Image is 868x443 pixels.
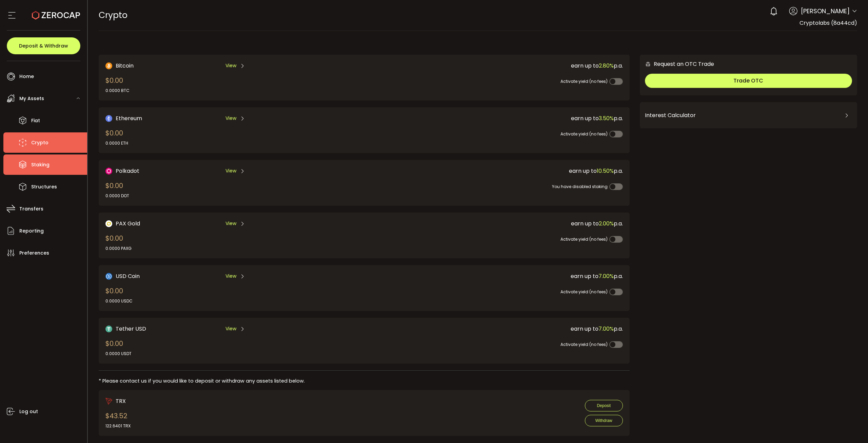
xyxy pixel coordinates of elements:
[560,236,608,242] span: Activate yield (no fees)
[19,226,44,236] span: Reporting
[105,326,112,332] img: Tether USD
[7,37,80,54] button: Deposit & Withdraw
[560,289,608,295] span: Activate yield (no fees)
[225,62,236,69] span: View
[116,61,134,70] span: Bitcoin
[585,400,623,411] button: Deposit
[225,167,236,174] span: View
[105,351,132,357] div: 0.0000 USDT
[352,219,623,228] div: earn up to p.a.
[595,418,612,423] span: Withdraw
[352,167,623,175] div: earn up to p.a.
[105,273,112,280] img: USD Coin
[31,138,48,148] span: Crypto
[19,43,68,48] span: Deposit & Withdraw
[597,167,614,175] span: 10.50%
[834,410,868,443] iframe: Chat Widget
[105,193,129,199] div: 0.0000 DOT
[105,75,130,94] div: $0.00
[105,220,112,227] img: PAX Gold
[352,114,623,123] div: earn up to p.a.
[560,342,608,347] span: Activate yield (no fees)
[225,325,236,332] span: View
[31,116,40,126] span: Fiat
[645,107,852,124] div: Interest Calculator
[105,140,128,146] div: 0.0000 ETH
[105,398,112,405] img: trx_portfolio.png
[597,403,611,408] span: Deposit
[19,204,43,214] span: Transfers
[225,115,236,122] span: View
[645,61,651,67] img: 6nGpN7MZ9FLuBP83NiajKbTRY4UzlzQtBKtCrLLspmCkSvCZHBKvY3NxgQaT5JnOQREvtQ257bXeeSTueZfAPizblJ+Fe8JwA...
[352,272,623,280] div: earn up to p.a.
[19,248,49,258] span: Preferences
[105,423,131,429] div: 122.6401 TRX
[116,219,140,228] span: PAX Gold
[105,298,133,304] div: 0.0000 USDC
[225,273,236,280] span: View
[116,167,139,175] span: Polkadot
[225,220,236,227] span: View
[105,168,112,174] img: DOT
[800,19,857,27] span: Cryptolabs (8a44cd)
[645,74,852,88] button: Trade OTC
[105,411,131,429] div: $43.52
[19,72,34,81] span: Home
[116,325,146,333] span: Tether USD
[105,115,112,122] img: Ethereum
[19,94,44,104] span: My Assets
[116,272,140,280] span: USD Coin
[105,88,130,94] div: 0.0000 BTC
[599,114,614,122] span: 3.50%
[585,415,623,426] button: Withdraw
[99,377,630,385] div: * Please contact us if you would like to deposit or withdraw any assets listed below.
[105,128,128,146] div: $0.00
[105,62,112,69] img: Bitcoin
[116,397,126,405] span: TRX
[598,272,614,280] span: 7.00%
[352,61,623,70] div: earn up to p.a.
[105,245,132,252] div: 0.0000 PAXG
[105,286,133,304] div: $0.00
[19,407,38,417] span: Log out
[105,233,132,252] div: $0.00
[733,77,763,85] span: Trade OTC
[352,325,623,333] div: earn up to p.a.
[99,9,127,21] span: Crypto
[116,114,142,123] span: Ethereum
[599,220,614,227] span: 2.00%
[801,6,850,16] span: [PERSON_NAME]
[31,182,57,192] span: Structures
[105,338,132,357] div: $0.00
[560,131,608,137] span: Activate yield (no fees)
[105,181,129,199] div: $0.00
[599,62,614,70] span: 2.80%
[640,60,714,68] div: Request an OTC Trade
[598,325,614,333] span: 7.00%
[552,184,608,189] span: You have disabled staking
[31,160,50,170] span: Staking
[560,78,608,84] span: Activate yield (no fees)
